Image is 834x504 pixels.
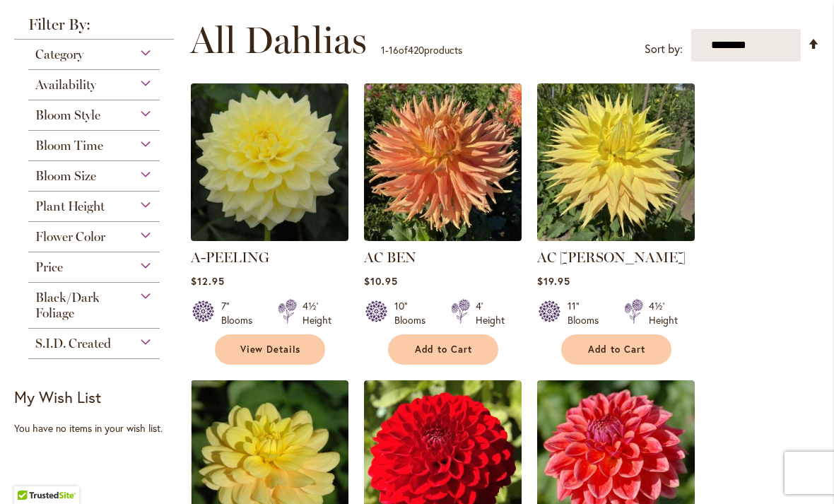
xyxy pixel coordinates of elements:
div: 4' Height [476,299,505,327]
span: S.I.D. Created [35,336,111,351]
span: All Dahlias [190,19,367,61]
span: View Details [240,344,301,356]
a: A-Peeling [191,230,348,244]
iframe: Launch Accessibility Center [11,454,50,493]
img: AC BEN [364,83,522,241]
span: Price [35,259,63,275]
span: Add to Cart [415,344,473,356]
span: $10.95 [364,274,398,288]
span: Bloom Size [35,168,96,184]
span: Availability [35,77,96,93]
a: AC BEN [364,249,416,266]
span: 1 [381,43,385,57]
span: Bloom Time [35,138,103,153]
span: Black/Dark Foliage [35,290,100,321]
span: 16 [389,43,399,57]
div: 4½' Height [303,299,331,327]
div: 7" Blooms [221,299,261,327]
span: Add to Cart [588,344,646,356]
span: $19.95 [537,274,570,288]
a: A-PEELING [191,249,269,266]
span: $12.95 [191,274,225,288]
img: A-Peeling [191,83,348,241]
button: Add to Cart [561,334,671,365]
div: You have no items in your wish list. [14,421,182,435]
div: 11" Blooms [568,299,607,327]
span: Flower Color [35,229,105,245]
span: 420 [408,43,424,57]
span: Bloom Style [35,107,100,123]
a: AC [PERSON_NAME] [537,249,686,266]
strong: My Wish List [14,387,101,407]
a: AC BEN [364,230,522,244]
p: - of products [381,39,462,61]
strong: Filter By: [14,17,174,40]
div: 10" Blooms [394,299,434,327]
label: Sort by: [645,36,683,62]
span: Category [35,47,83,62]
img: AC Jeri [537,83,695,241]
a: AC Jeri [537,230,695,244]
button: Add to Cart [388,334,498,365]
div: 4½' Height [649,299,678,327]
span: Plant Height [35,199,105,214]
a: View Details [215,334,325,365]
